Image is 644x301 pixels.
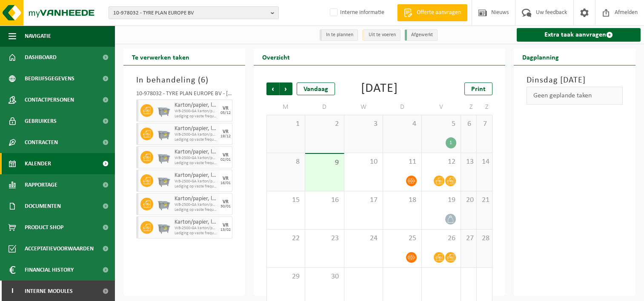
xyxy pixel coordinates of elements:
[175,226,218,231] span: WB-2500-GA karton/papier, los (bedrijven)
[387,119,417,129] span: 4
[422,99,461,115] td: V
[175,231,218,236] span: Lediging op vaste frequentie
[157,198,170,210] img: WB-2500-GAL-GY-01
[387,196,417,205] span: 18
[465,196,472,205] span: 20
[223,223,229,228] div: VR
[271,157,301,167] span: 8
[157,128,170,140] img: WB-2500-GAL-GY-01
[465,234,472,243] span: 27
[175,114,218,119] span: Lediging op vaste frequentie
[481,196,488,205] span: 21
[266,82,279,95] span: Vorige
[446,137,456,148] div: 1
[175,172,218,179] span: Karton/papier, los (bedrijven)
[271,234,301,243] span: 22
[426,157,456,167] span: 12
[25,132,58,153] span: Contracten
[405,29,438,41] li: Afgewerkt
[175,202,218,207] span: WB-2500-GA karton/papier, los (bedrijven)
[527,74,623,87] h3: Dinsdag [DATE]
[481,157,488,167] span: 14
[175,161,218,166] span: Lediging op vaste frequentie
[271,119,301,129] span: 1
[175,207,218,213] span: Lediging op vaste frequentie
[309,234,339,243] span: 23
[309,119,339,129] span: 2
[223,153,229,158] div: VR
[297,82,335,95] div: Vandaag
[309,158,339,168] span: 9
[465,119,472,129] span: 6
[113,7,267,20] span: 10-978032 - TYRE PLAN EUROPE BV
[157,174,170,187] img: WB-2500-GAL-GY-01
[328,6,384,19] label: Interne informatie
[220,158,231,162] div: 02/01
[25,259,74,281] span: Financial History
[25,217,63,238] span: Product Shop
[349,119,378,129] span: 3
[220,181,231,185] div: 16/01
[175,184,218,189] span: Lediging op vaste frequentie
[136,91,232,99] div: 10-978032 - TYRE PLAN EUROPE BV - [GEOGRAPHIC_DATA]
[223,129,229,134] div: VR
[136,74,232,87] h3: In behandeling ( )
[175,219,218,226] span: Karton/papier, los (bedrijven)
[481,119,488,129] span: 7
[25,196,61,217] span: Documenten
[201,76,206,85] span: 6
[344,99,383,115] td: W
[383,99,422,115] td: D
[223,199,229,204] div: VR
[175,102,218,109] span: Karton/papier, los (bedrijven)
[481,234,488,243] span: 28
[25,26,51,47] span: Navigatie
[271,196,301,205] span: 15
[527,87,623,105] div: Geen geplande taken
[175,179,218,184] span: WB-2500-GA karton/papier, los (bedrijven)
[175,109,218,114] span: WB-2500-GA karton/papier, los (bedrijven)
[349,157,378,167] span: 10
[157,151,170,164] img: WB-2500-GAL-GY-01
[157,221,170,234] img: WB-2500-GAL-GY-01
[175,132,218,137] span: WB-2500-GA karton/papier, los (bedrijven)
[397,4,467,21] a: Offerte aanvragen
[280,82,292,95] span: Volgende
[426,196,456,205] span: 19
[464,82,492,95] a: Print
[175,137,218,142] span: Lediging op vaste frequentie
[271,272,301,281] span: 29
[320,29,358,41] li: In te plannen
[517,28,641,42] a: Extra taak aanvragen
[471,86,486,93] span: Print
[254,48,298,65] h2: Overzicht
[109,6,279,19] button: 10-978032 - TYRE PLAN EUROPE BV
[349,234,378,243] span: 24
[175,125,218,132] span: Karton/papier, los (bedrijven)
[25,174,57,196] span: Rapportage
[223,106,229,111] div: VR
[477,99,492,115] td: Z
[266,99,305,115] td: M
[465,157,472,167] span: 13
[25,47,57,68] span: Dashboard
[223,176,229,181] div: VR
[25,153,51,174] span: Kalender
[349,196,378,205] span: 17
[387,157,417,167] span: 11
[361,82,398,95] div: [DATE]
[461,99,477,115] td: Z
[415,9,463,17] span: Offerte aanvragen
[220,134,231,139] div: 19/12
[25,68,74,89] span: Bedrijfsgegevens
[25,111,57,132] span: Gebruikers
[309,196,339,205] span: 16
[426,234,456,243] span: 26
[220,111,231,115] div: 05/12
[175,196,218,202] span: Karton/papier, los (bedrijven)
[220,204,231,209] div: 30/01
[25,89,74,111] span: Contactpersonen
[175,156,218,161] span: WB-2500-GA karton/papier, los (bedrijven)
[175,149,218,156] span: Karton/papier, los (bedrijven)
[362,29,401,41] li: Uit te voeren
